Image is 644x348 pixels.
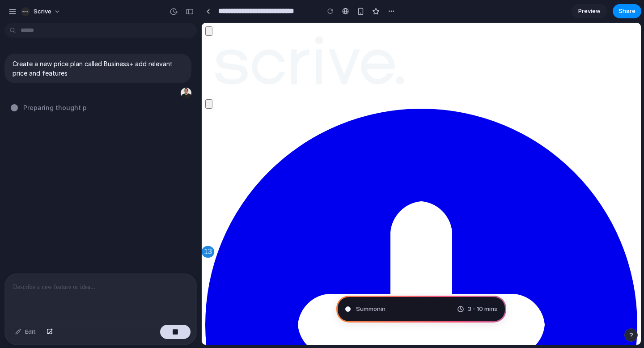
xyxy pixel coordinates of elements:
span: Summonin [356,305,386,314]
span: Preview [578,7,601,16]
a: Preview [572,4,607,18]
span: Preparing thought p [23,103,87,112]
img: Theme Logo [4,13,203,75]
button: Close navigation [4,4,11,13]
button: Close navigation [4,76,11,86]
span: 3 - 10 mins [468,305,497,314]
button: Scrive [17,4,65,19]
button: Share [613,4,641,18]
p: Create a new price plan called Business+ add relevant price and features [13,59,183,78]
span: Scrive [34,7,51,16]
span: Share [619,7,636,16]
